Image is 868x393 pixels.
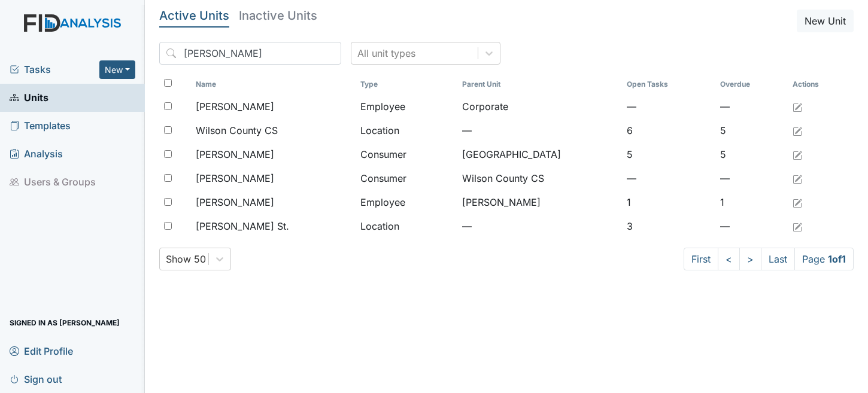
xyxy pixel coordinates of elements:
[797,10,854,32] button: New Unit
[715,190,788,214] td: 1
[715,74,788,95] th: Toggle SortBy
[715,142,788,166] td: 5
[457,190,622,214] td: [PERSON_NAME]
[191,74,356,95] th: Toggle SortBy
[356,142,457,166] td: Consumer
[622,190,715,214] td: 1
[793,195,802,209] a: Edit
[715,95,788,118] td: —
[10,89,48,107] span: Units
[99,60,135,79] button: New
[196,123,278,138] span: Wilson County CS
[10,145,63,163] span: Analysis
[793,147,802,162] a: Edit
[622,166,715,190] td: —
[793,99,802,114] a: Edit
[622,95,715,118] td: —
[356,95,457,118] td: Employee
[793,123,802,138] a: Edit
[166,252,206,266] div: Show 50
[457,166,622,190] td: Wilson County CS
[622,118,715,142] td: 6
[239,10,317,22] h5: Inactive Units
[718,248,740,270] a: <
[356,214,457,238] td: Location
[457,74,622,95] th: Toggle SortBy
[788,74,848,95] th: Actions
[793,219,802,233] a: Edit
[10,342,73,360] span: Edit Profile
[622,142,715,166] td: 5
[622,74,715,95] th: Toggle SortBy
[794,248,854,270] span: Page
[828,253,846,265] strong: 1 of 1
[715,166,788,190] td: —
[715,214,788,238] td: —
[196,219,289,233] span: [PERSON_NAME] St.
[356,118,457,142] td: Location
[356,190,457,214] td: Employee
[196,99,274,114] span: [PERSON_NAME]
[739,248,761,270] a: >
[10,313,120,332] span: Signed in as [PERSON_NAME]
[457,95,622,118] td: Corporate
[357,46,415,60] div: All unit types
[715,118,788,142] td: 5
[10,370,62,388] span: Sign out
[761,248,795,270] a: Last
[457,118,622,142] td: —
[10,62,99,77] a: Tasks
[10,117,71,135] span: Templates
[196,195,274,209] span: [PERSON_NAME]
[159,10,229,22] h5: Active Units
[684,248,718,270] a: First
[457,142,622,166] td: [GEOGRAPHIC_DATA]
[164,79,172,87] input: Toggle All Rows Selected
[622,214,715,238] td: 3
[196,171,274,185] span: [PERSON_NAME]
[159,42,341,65] input: Search...
[457,214,622,238] td: —
[356,166,457,190] td: Consumer
[793,171,802,185] a: Edit
[356,74,457,95] th: Toggle SortBy
[196,147,274,162] span: [PERSON_NAME]
[684,248,854,270] nav: task-pagination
